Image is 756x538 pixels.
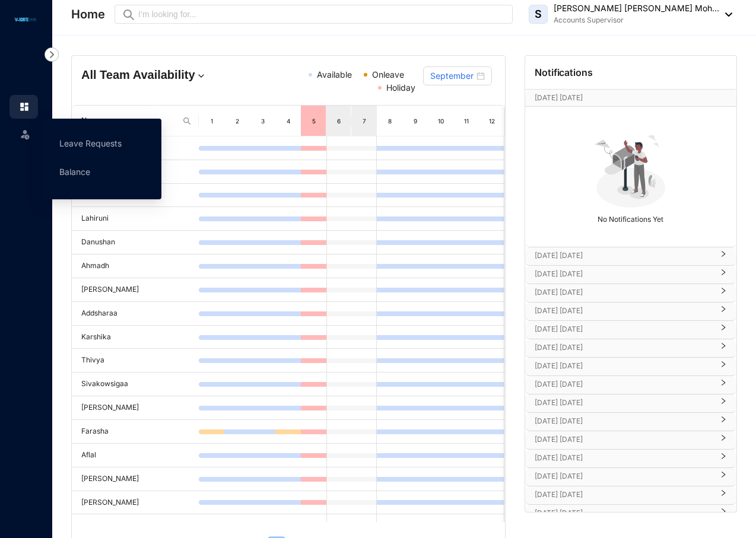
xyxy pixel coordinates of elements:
[182,116,192,126] img: search.8ce656024d3affaeffe32e5b30621cb7.svg
[535,286,713,298] p: [DATE] [DATE]
[81,115,177,126] span: Name
[72,420,199,444] td: Farasha
[233,115,243,127] div: 2
[719,12,732,17] img: dropdown-black.8e83cc76930a90b1a4fdb6d089b7bf3a.svg
[360,115,370,127] div: 7
[525,266,736,284] div: [DATE] [DATE]
[81,66,219,83] h4: All Team Availability
[720,310,727,313] span: right
[535,434,713,445] p: [DATE] [DATE]
[317,69,352,79] span: Available
[720,365,727,368] span: right
[720,347,727,349] span: right
[554,2,719,14] p: [PERSON_NAME] [PERSON_NAME] Moh...
[535,415,713,427] p: [DATE] [DATE]
[535,489,713,501] p: [DATE] [DATE]
[72,278,199,302] td: [PERSON_NAME]
[59,167,90,177] a: Balance
[590,128,672,210] img: no-notification-yet.99f61bb71409b19b567a5111f7a484a1.svg
[525,284,736,302] div: [DATE] [DATE]
[72,207,199,231] td: Lahiruni
[71,6,105,23] p: Home
[720,292,727,294] span: right
[720,255,727,257] span: right
[720,402,727,405] span: right
[535,305,713,317] p: [DATE] [DATE]
[411,115,421,127] div: 9
[720,457,727,460] span: right
[535,342,713,354] p: [DATE] [DATE]
[45,47,59,62] img: nav-icon-right.af6afadce00d159da59955279c43614e.svg
[525,413,736,431] div: [DATE] [DATE]
[535,65,593,79] p: Notifications
[535,470,713,482] p: [DATE] [DATE]
[525,450,736,467] div: [DATE] [DATE]
[720,421,727,423] span: right
[525,486,736,504] div: [DATE] [DATE]
[525,505,736,523] div: [DATE] [DATE]
[525,468,736,486] div: [DATE] [DATE]
[525,431,736,449] div: [DATE] [DATE]
[535,250,713,262] p: [DATE] [DATE]
[72,373,199,396] td: Sivakowsigaa
[554,14,719,26] p: Accounts Supervisor
[386,82,415,93] span: Holiday
[72,491,199,515] td: [PERSON_NAME]
[9,95,38,119] li: Home
[535,323,713,335] p: [DATE] [DATE]
[535,9,542,20] span: S
[72,514,199,538] td: Abinayan
[138,8,506,21] input: I’m looking for...
[195,70,207,82] img: dropdown.780994ddfa97fca24b89f58b1de131fa.svg
[385,115,395,127] div: 8
[19,128,31,140] img: leave-unselected.2934df6273408c3f84d9.svg
[207,115,217,127] div: 1
[535,452,713,464] p: [DATE] [DATE]
[535,268,713,280] p: [DATE] [DATE]
[72,302,199,326] td: Addsharaa
[525,339,736,357] div: [DATE] [DATE]
[258,115,268,127] div: 3
[720,476,727,478] span: right
[525,303,736,320] div: [DATE] [DATE]
[334,115,344,127] div: 6
[72,231,199,254] td: Danushan
[720,329,727,331] span: right
[372,69,404,79] span: Onleave
[720,273,727,276] span: right
[436,115,446,127] div: 10
[525,394,736,412] div: [DATE] [DATE]
[535,360,713,372] p: [DATE] [DATE]
[72,254,199,278] td: Ahmadh
[19,101,30,112] img: home.c6720e0a13eba0172344.svg
[487,115,497,127] div: 12
[535,507,713,519] p: [DATE] [DATE]
[525,376,736,394] div: [DATE] [DATE]
[72,326,199,349] td: Karshika
[59,138,122,148] a: Leave Requests
[529,210,733,225] p: No Notifications Yet
[12,16,39,23] img: logo
[284,115,294,127] div: 4
[535,92,704,104] p: [DATE] [DATE]
[525,247,736,265] div: [DATE] [DATE]
[72,467,199,491] td: [PERSON_NAME]
[72,349,199,373] td: Thivya
[525,358,736,375] div: [DATE] [DATE]
[720,494,727,496] span: right
[430,69,474,82] input: Select month
[525,90,736,106] div: [DATE] [DATE][DATE]
[72,444,199,467] td: Aflal
[720,384,727,386] span: right
[535,378,713,390] p: [DATE] [DATE]
[462,115,472,127] div: 11
[720,439,727,441] span: right
[535,397,713,409] p: [DATE] [DATE]
[72,396,199,420] td: [PERSON_NAME]
[309,115,319,127] div: 5
[525,321,736,339] div: [DATE] [DATE]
